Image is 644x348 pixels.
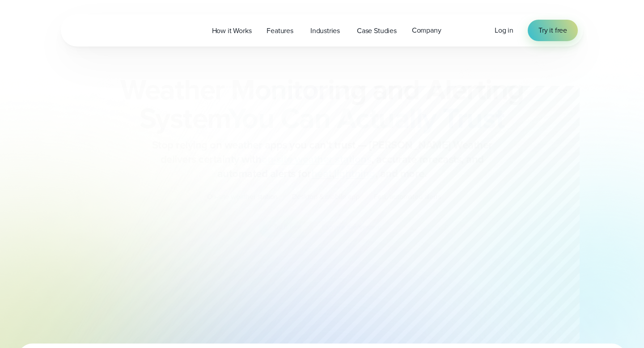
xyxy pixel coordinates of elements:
span: Case Studies [357,25,397,36]
span: Features [267,25,293,36]
span: Company [412,25,441,36]
a: How it Works [204,21,259,40]
a: Log in [495,25,513,36]
span: How it Works [212,25,252,36]
span: Try it free [538,25,567,36]
span: Log in [495,25,513,35]
span: Industries [310,25,340,36]
a: Case Studies [349,21,404,40]
a: Try it free [528,20,578,41]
